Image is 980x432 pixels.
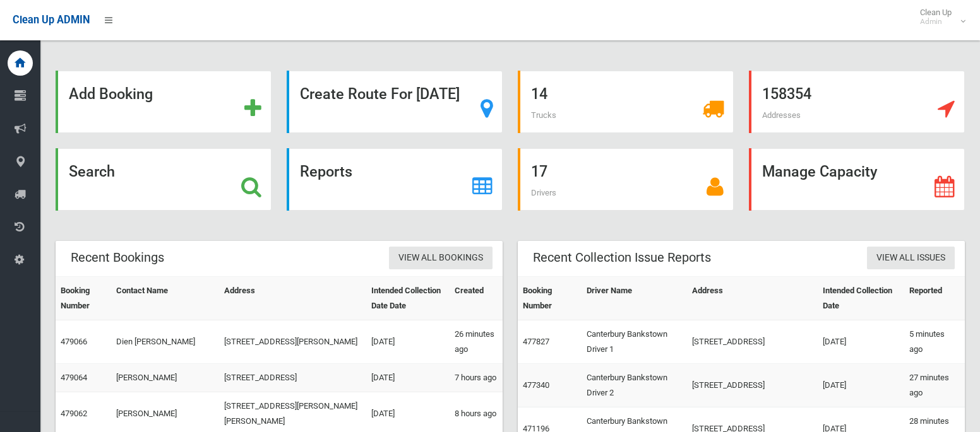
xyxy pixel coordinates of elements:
span: Drivers [531,188,556,197]
a: Manage Capacity [749,148,965,211]
strong: 17 [531,163,547,180]
td: Dien [PERSON_NAME] [111,320,219,364]
td: [DATE] [818,364,905,407]
strong: 158354 [762,85,811,103]
th: Address [687,277,818,320]
td: [STREET_ADDRESS][PERSON_NAME] [219,320,366,364]
strong: Add Booking [69,85,153,103]
strong: Reports [300,163,352,180]
a: 479064 [61,373,87,382]
td: Canterbury Bankstown Driver 1 [582,320,687,364]
td: [DATE] [366,364,450,392]
a: 477340 [523,380,549,390]
th: Booking Number [56,277,111,320]
td: [DATE] [818,320,905,364]
a: View All Issues [867,247,955,270]
strong: Create Route For [DATE] [300,85,460,103]
td: [DATE] [366,320,450,364]
span: Trucks [531,110,556,120]
td: 27 minutes ago [904,364,965,407]
a: Search [56,148,272,211]
td: 26 minutes ago [450,320,503,364]
td: Canterbury Bankstown Driver 2 [582,364,687,407]
a: Create Route For [DATE] [287,71,503,133]
th: Driver Name [582,277,687,320]
th: Address [219,277,366,320]
th: Created [450,277,503,320]
a: Add Booking [56,71,272,133]
th: Intended Collection Date Date [366,277,450,320]
strong: Manage Capacity [762,163,877,180]
a: 158354 Addresses [749,71,965,133]
td: [STREET_ADDRESS] [687,364,818,407]
header: Recent Collection Issue Reports [518,245,726,270]
header: Recent Bookings [56,245,179,270]
a: 477827 [523,337,549,346]
td: [STREET_ADDRESS] [219,364,366,392]
span: Clean Up [914,8,964,26]
small: Admin [920,17,952,26]
a: 479066 [61,337,87,346]
a: 479062 [61,409,87,418]
a: Reports [287,148,503,211]
strong: Search [69,163,115,180]
a: 17 Drivers [518,148,734,211]
td: [STREET_ADDRESS] [687,320,818,364]
td: [PERSON_NAME] [111,364,219,392]
th: Booking Number [518,277,582,320]
a: 14 Trucks [518,71,734,133]
strong: 14 [531,85,547,103]
td: 5 minutes ago [904,320,965,364]
th: Reported [904,277,965,320]
span: Clean Up ADMIN [13,14,90,26]
span: Addresses [762,110,801,120]
th: Contact Name [111,277,219,320]
td: 7 hours ago [450,364,503,392]
th: Intended Collection Date [818,277,905,320]
a: View All Bookings [389,247,493,270]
